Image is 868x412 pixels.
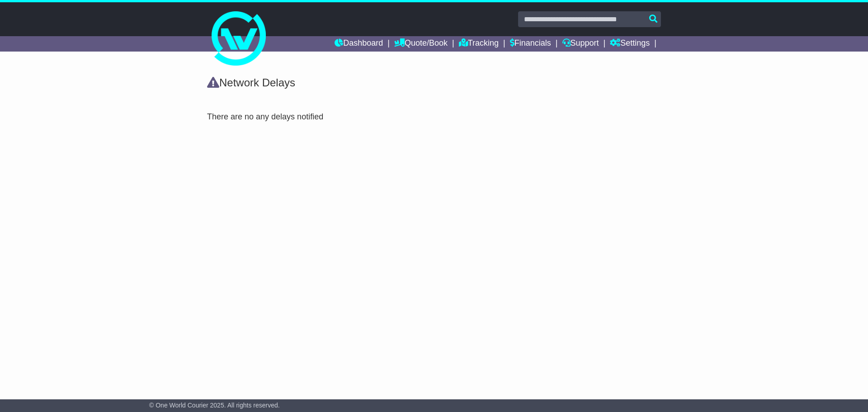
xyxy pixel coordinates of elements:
[149,402,280,409] span: © One World Courier 2025. All rights reserved.
[207,76,661,90] div: Network Delays
[459,36,499,52] a: Tracking
[510,36,551,52] a: Financials
[394,36,448,52] a: Quote/Book
[207,112,661,122] div: There are no any delays notified
[610,36,650,52] a: Settings
[335,36,383,52] a: Dashboard
[562,36,599,52] a: Support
